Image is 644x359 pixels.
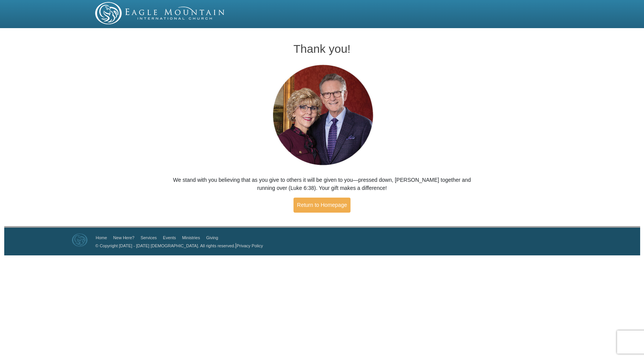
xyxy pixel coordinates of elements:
[95,2,225,24] img: EMIC
[265,62,379,168] img: Pastors George and Terri Pearsons
[293,198,351,213] a: Return to Homepage
[163,235,176,240] a: Events
[165,42,479,55] h1: Thank you!
[96,235,107,240] a: Home
[182,235,200,240] a: Ministries
[165,176,479,192] p: We stand with you believing that as you give to others it will be given to you—pressed down, [PER...
[96,243,235,248] a: © Copyright [DATE] - [DATE] [DEMOGRAPHIC_DATA]. All rights reserved.
[236,243,263,248] a: Privacy Policy
[93,242,263,250] p: |
[72,233,87,247] img: Eagle Mountain International Church
[113,235,134,240] a: New Here?
[141,235,157,240] a: Services
[206,235,218,240] a: Giving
